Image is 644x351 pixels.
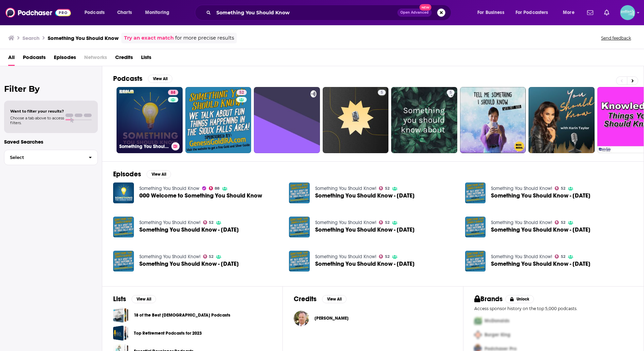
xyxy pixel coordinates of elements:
[391,87,457,153] a: 5
[115,52,133,66] a: Credits
[379,220,389,224] a: 52
[491,193,591,199] span: Something You Should Know - [DATE]
[465,182,486,203] img: Something You Should Know - Apr 22
[132,295,156,303] button: View All
[315,227,415,233] a: Something You Should Know - June 05
[516,8,548,17] span: For Podcasters
[134,311,230,319] a: 18 of the Best [DEMOGRAPHIC_DATA] Podcasts
[139,261,239,267] span: Something You Should Know - [DATE]
[473,7,513,18] button: open menu
[385,187,389,190] span: 52
[315,261,415,267] span: Something You Should Know - [DATE]
[141,52,151,66] a: Lists
[54,52,76,66] span: Episodes
[113,217,134,237] img: Something You Should Know - June 07
[289,251,310,272] img: Something You Should Know - Apr 10
[315,254,376,260] a: Something You Should Know!
[400,11,429,14] span: Open Advanced
[474,306,633,311] p: Access sponsor history on the top 5,000 podcasts.
[168,90,178,95] a: 88
[465,217,486,237] img: Something You Should Know - Mar 27
[294,295,347,303] a: CreditsView All
[294,311,309,326] a: Mike Carruthers
[555,220,565,224] a: 52
[584,7,596,18] a: Show notifications dropdown
[113,325,128,341] a: Top Retirement Podcasts for 2023
[379,186,389,190] a: 52
[48,35,119,41] h3: Something You Should Know
[203,220,214,224] a: 52
[5,6,71,19] img: Podchaser - Follow, Share and Rate Podcasts
[474,295,503,303] h2: Brands
[323,87,389,153] a: 5
[599,35,633,41] button: Send feedback
[175,34,234,42] span: for more precise results
[315,316,349,321] span: [PERSON_NAME]
[209,221,213,224] span: 52
[139,186,199,191] a: Something You Should Know
[113,182,134,203] img: 000 Welcome to Something You Should Know
[465,251,486,272] img: Something You Should Know - June 27
[379,254,389,259] a: 52
[381,89,383,96] span: 5
[378,90,386,95] a: 5
[491,186,552,191] a: Something You Should Know!
[80,7,113,18] button: open menu
[134,330,202,337] a: Top Retirement Podcasts for 2023
[397,9,432,17] button: Open AdvancedNew
[139,227,239,233] a: Something You Should Know - June 07
[85,8,105,17] span: Podcasts
[315,316,349,321] a: Mike Carruthers
[215,187,219,190] span: 88
[620,5,635,20] img: User Profile
[289,182,310,203] img: Something You Should Know - May 01
[124,34,174,42] a: Try an exact match
[315,261,415,267] a: Something You Should Know - Apr 10
[485,318,509,324] span: McDonalds
[601,7,612,18] a: Show notifications dropdown
[491,227,591,233] span: Something You Should Know - [DATE]
[23,52,46,66] a: Podcasts
[113,295,126,303] h2: Lists
[209,186,220,190] a: 88
[185,87,251,153] a: 52
[113,170,141,178] h2: Episodes
[236,90,247,95] a: 52
[148,75,172,83] button: View All
[485,332,510,338] span: Burger King
[113,74,172,83] a: PodcastsView All
[203,254,214,259] a: 52
[147,170,171,178] button: View All
[4,155,83,160] span: Select
[322,295,347,303] button: View All
[491,220,552,225] a: Something You Should Know!
[555,186,565,190] a: 52
[449,89,452,96] span: 5
[294,307,452,329] button: Mike CarruthersMike Carruthers
[113,251,134,272] img: Something You Should Know - May 06
[385,221,389,224] span: 52
[419,4,432,11] span: New
[209,255,213,258] span: 52
[239,89,244,96] span: 52
[4,138,98,145] p: Saved Searches
[472,328,485,342] img: Second Pro Logo
[491,261,591,267] a: Something You Should Know - June 27
[620,5,635,20] span: Logged in as JessicaPellien
[10,109,64,114] span: Want to filter your results?
[491,254,552,260] a: Something You Should Know!
[8,52,15,66] span: All
[139,193,262,199] a: 000 Welcome to Something You Should Know
[315,186,376,191] a: Something You Should Know!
